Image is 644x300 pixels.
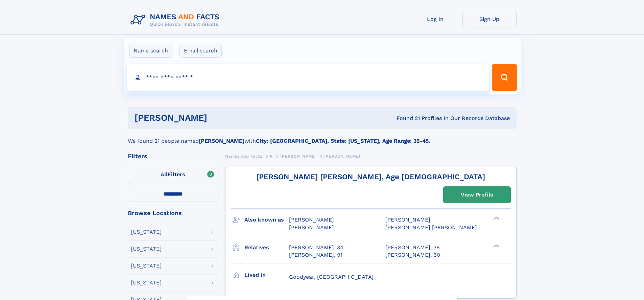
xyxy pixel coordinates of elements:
h3: Relatives [244,242,289,253]
span: [PERSON_NAME] [385,216,430,223]
div: ❯ [492,216,500,221]
a: [PERSON_NAME] [280,152,316,160]
a: [PERSON_NAME], 91 [289,251,342,259]
div: [US_STATE] [131,263,162,269]
span: Goodyear, [GEOGRAPHIC_DATA] [289,274,374,280]
label: Filters [128,167,218,183]
span: R [270,154,273,159]
span: [PERSON_NAME] [289,224,334,231]
div: We found 21 people named with . [128,129,517,145]
label: Email search [180,44,222,58]
a: [PERSON_NAME], 38 [385,244,440,251]
div: [US_STATE] [131,229,162,235]
a: Names and Facts [225,152,262,160]
h3: Also known as [244,214,289,226]
a: Sign Up [462,11,517,27]
div: Browse Locations [128,210,218,216]
h1: [PERSON_NAME] [135,114,302,122]
a: View Profile [444,187,510,203]
a: [PERSON_NAME], 34 [289,244,343,251]
img: Logo Names and Facts [128,11,225,29]
b: [PERSON_NAME] [199,138,244,144]
span: [PERSON_NAME] [324,154,360,159]
span: [PERSON_NAME] [280,154,316,159]
button: Search Button [492,64,517,91]
div: Filters [128,153,218,159]
div: View Profile [461,187,493,203]
div: [US_STATE] [131,280,162,285]
b: City: [GEOGRAPHIC_DATA], State: [US_STATE], Age Range: 35-45 [256,138,429,144]
label: Name search [129,44,172,58]
a: [PERSON_NAME], 60 [385,251,440,259]
input: search input [127,64,489,91]
span: [PERSON_NAME] [PERSON_NAME] [385,224,477,231]
div: Found 21 Profiles In Our Records Database [302,115,510,122]
div: [US_STATE] [131,246,162,252]
div: ❯ [492,244,500,248]
a: R [270,152,273,160]
h3: Lived in [244,269,289,281]
span: All [161,171,168,178]
a: Log In [408,11,462,27]
span: [PERSON_NAME] [289,216,334,223]
a: [PERSON_NAME] [PERSON_NAME], Age [DEMOGRAPHIC_DATA] [256,172,485,181]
